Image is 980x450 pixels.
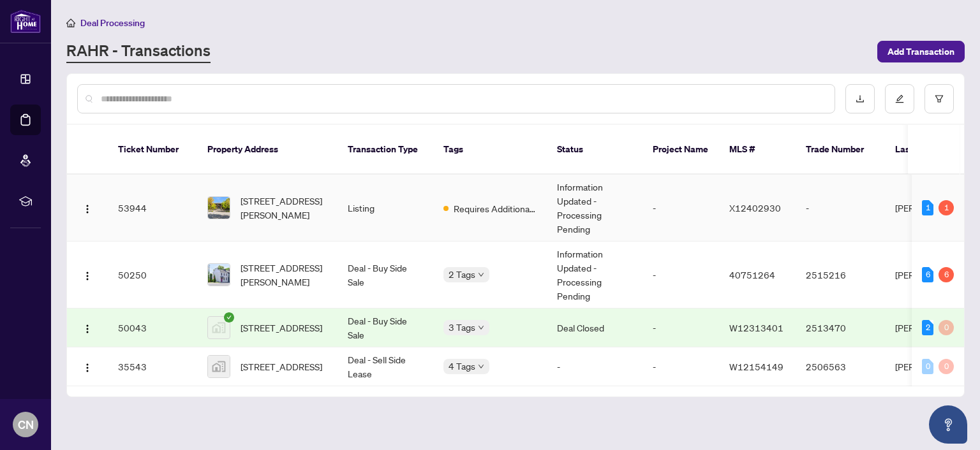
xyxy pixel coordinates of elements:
td: 53944 [108,175,197,242]
span: [STREET_ADDRESS] [241,359,322,374]
span: down [478,324,484,331]
td: Deal - Sell Side Lease [338,347,433,386]
button: filter [924,84,954,113]
td: Listing [338,175,433,242]
th: Status [547,125,642,175]
span: CN [18,416,34,433]
span: home [66,18,75,27]
td: - [796,175,885,242]
span: down [478,363,484,370]
img: thumbnail-img [208,197,230,219]
td: Deal - Buy Side Sale [338,308,433,347]
img: thumbnail-img [208,264,230,286]
span: 4 Tags [449,359,475,374]
span: Deal Processing [80,17,145,29]
th: MLS # [719,125,796,175]
th: Transaction Type [338,125,433,175]
div: 6 [939,267,954,282]
div: 1 [939,200,954,215]
span: X12402930 [729,202,781,214]
button: Logo [77,317,98,338]
th: Project Name [642,125,719,175]
span: [STREET_ADDRESS] [241,321,322,335]
span: [STREET_ADDRESS][PERSON_NAME] [241,194,327,222]
div: 1 [922,200,933,215]
span: 3 Tags [449,320,475,335]
th: Property Address [197,125,338,175]
img: Logo [82,271,93,281]
img: thumbnail-img [208,317,230,338]
img: Logo [82,363,93,373]
div: 2 [922,320,933,335]
span: [STREET_ADDRESS][PERSON_NAME] [241,261,327,289]
button: Logo [77,265,98,285]
img: thumbnail-img [208,356,230,377]
button: edit [885,84,914,113]
span: 40751264 [729,269,775,280]
th: Trade Number [796,125,885,175]
td: 2513470 [796,308,885,347]
td: 2515216 [796,242,885,308]
th: Ticket Number [108,125,197,175]
span: download [856,94,865,103]
td: 50043 [108,308,197,347]
img: Logo [82,204,93,214]
td: Deal Closed [547,308,642,347]
span: filter [935,94,944,103]
span: check-circle [224,312,234,323]
div: 6 [922,267,933,282]
a: RAHR - Transactions [66,40,211,63]
span: Add Transaction [887,41,954,62]
span: W12313401 [729,322,783,333]
th: Tags [433,125,547,175]
td: Information Updated - Processing Pending [547,242,642,308]
span: down [478,272,484,278]
td: - [642,242,719,308]
td: - [547,347,642,386]
span: W12154149 [729,361,783,372]
button: Logo [77,198,98,218]
div: 0 [939,320,954,335]
td: - [642,308,719,347]
td: 50250 [108,242,197,308]
button: Open asap [929,405,967,444]
button: download [845,84,875,113]
td: 2506563 [796,347,885,386]
td: - [642,347,719,386]
td: 35543 [108,347,197,386]
td: Information Updated - Processing Pending [547,175,642,242]
span: Requires Additional Docs [454,201,537,215]
img: Logo [82,324,93,334]
button: Logo [77,356,98,377]
img: logo [10,10,41,33]
button: Add Transaction [877,41,965,62]
div: 0 [939,359,954,374]
div: 0 [922,359,933,374]
td: Deal - Buy Side Sale [338,242,433,308]
span: 2 Tags [449,267,475,282]
td: - [642,175,719,242]
span: edit [895,94,904,103]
